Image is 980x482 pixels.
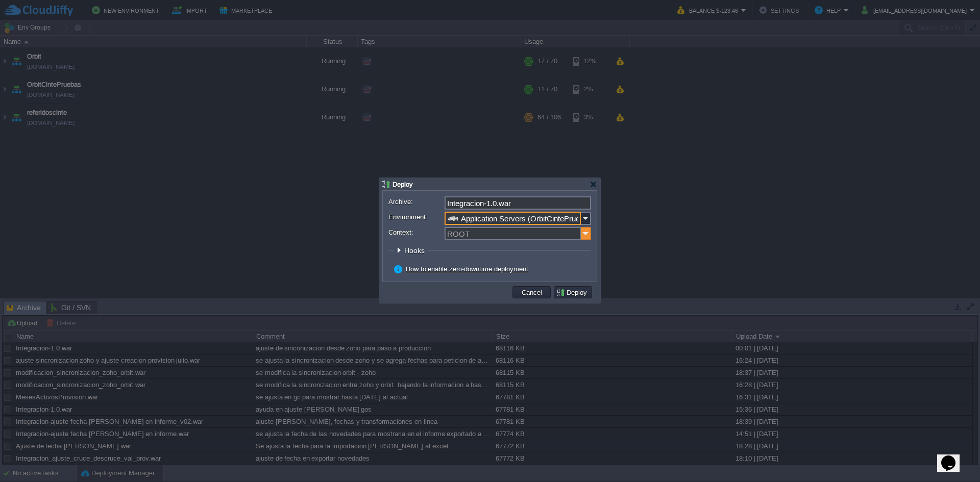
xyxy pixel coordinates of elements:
a: How to enable zero-downtime deployment [406,265,528,273]
iframe: chat widget [937,441,970,472]
label: Context: [388,227,444,238]
span: Deploy [393,181,413,188]
span: Hooks [404,246,427,255]
label: Environment: [388,212,444,222]
button: Deploy [556,288,590,297]
label: Archive: [388,196,444,207]
button: Cancel [519,288,545,297]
